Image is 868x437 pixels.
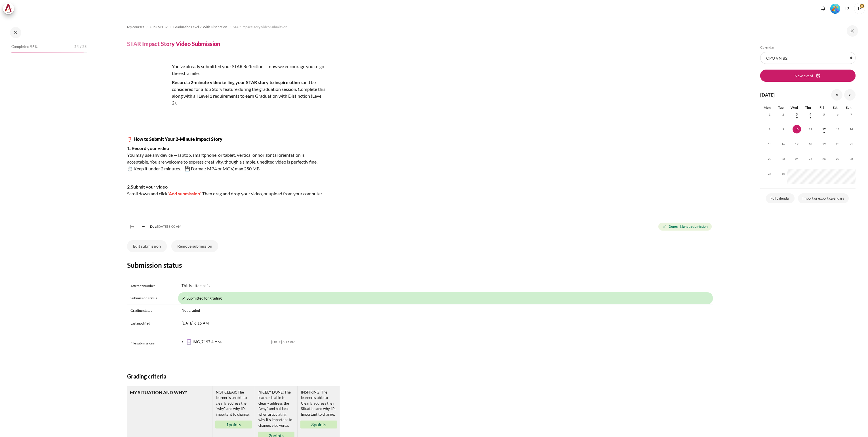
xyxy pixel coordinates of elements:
a: Thursday, 4 September events [806,113,815,116]
div: Level #5 [830,3,840,14]
h4: [DATE] [760,91,775,98]
span: 13 [833,125,842,133]
a: Level #5 [828,3,842,14]
span: OPO VN B2 [150,24,168,30]
a: Full calendar [766,193,795,204]
span: 18 [806,140,815,148]
span: Sun [846,105,852,110]
img: IMG_7197 4.mp4 [186,339,192,345]
td: Submitted for grading [178,292,713,304]
span: 3 [311,422,314,427]
th: Last modified [127,317,178,330]
span: Tue [778,105,783,110]
th: File submissions [127,330,178,357]
p: Scroll down and click Then drag and drop your video, or upload from your computer. [127,183,326,197]
h4: Grading criteria [127,372,713,380]
span: 10 [793,125,801,133]
span: Wed [791,105,798,110]
span: 7 [847,110,856,119]
div: Completion requirements for STAR Impact Story Video Submission [658,221,713,232]
div: NOT CLEAR: The learner is unable to clearly address the "why" and why it's important to change. [215,389,252,418]
span: TP [854,3,865,14]
button: Edit submission [127,240,167,252]
span: 25 [806,154,815,163]
span: Thu [805,105,811,110]
a: User menu [854,3,865,14]
div: points [300,421,337,428]
span: 27 [833,154,842,163]
h5: Calendar [760,45,856,50]
div: points [215,421,252,428]
div: 96% [11,53,84,53]
button: Remove submission [171,240,218,252]
a: OPO VN B2 [150,24,168,30]
div: NICELY DONE: The learner is able to clearly address the "why" and but lack when articulating why ... [258,389,294,429]
img: wsed [127,63,170,106]
span: 3 [793,110,801,119]
td: Today [787,125,801,140]
span: Graduation Level 2: With Distinction [173,24,227,30]
h4: STAR Impact Story Video Submission [127,40,220,47]
p: You may use any device — laptop, smartphone, or tablet. Vertical or horizontal orientation is acc... [127,145,326,172]
span: 6 [833,110,842,119]
span: 17 [793,140,801,148]
a: Friday, 12 September events [820,127,828,131]
span: 26 [820,154,828,163]
td: This is attempt 1. [178,280,713,292]
strong: ❓ How to Submit Your 2-Minute Impact Story [127,136,222,142]
span: 14 [847,125,856,133]
strong: Done: [669,224,678,229]
img: Architeck [5,4,12,13]
th: Attempt number [127,280,178,292]
a: STAR Impact Story Video Submission [233,24,287,30]
span: "Add submission" [167,191,202,196]
span: New event [795,73,813,79]
div: [DATE] 8:00 AM [137,224,181,229]
a: Wednesday, 3 September events [793,113,801,116]
span: 30 [779,169,787,178]
strong: 2.Submit your video [127,184,168,189]
a: IMG_7197 4.mp4 [193,340,222,344]
a: Architeck Architeck [3,3,17,14]
span: 19 [820,140,828,148]
span: Make a submission [680,224,708,229]
div: Show notification window with no new notifications [819,4,827,13]
a: My courses [127,24,144,30]
span: 8 [765,125,774,133]
span: 22 [765,154,774,163]
p: and be considered for a Top Story feature during the graduation session. Complete this along with... [127,79,326,106]
h3: Submission status [127,261,713,269]
span: 9 [779,125,787,133]
td: [DATE] 6:15 AM [178,317,713,330]
th: Submission status [127,292,178,304]
section: Blocks [760,45,856,204]
span: 24 [793,154,801,163]
p: You’ve already submitted your STAR Reflection — now we encourage you to go the extra mile. [127,63,326,77]
span: 1 [226,422,229,427]
strong: Record a 2-minute video telling your STAR story to inspire others [172,80,303,85]
td: Not graded [178,304,713,317]
span: 15 [765,140,774,148]
span: 21 [847,140,856,148]
span: 20 [833,140,842,148]
span: / 25 [80,44,87,50]
span: 28 [847,154,856,163]
span: 29 [765,169,774,178]
span: 23 [779,154,787,163]
strong: Due: [150,224,157,229]
div: [DATE] 6:15 AM [194,339,709,344]
span: My courses [127,24,144,30]
span: Mon [764,105,771,110]
nav: Navigation bar [127,22,713,32]
strong: 1. Record your video [127,145,169,151]
span: 16 [779,140,787,148]
span: 2 [779,110,787,119]
span: Fri [819,105,824,110]
img: Level #5 [830,4,840,14]
span: 24 [74,44,79,50]
span: Sat [833,105,838,110]
span: 5 [820,110,828,119]
button: New event [760,70,856,81]
span: 1 [765,110,774,119]
span: Completed 96% [11,44,37,50]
